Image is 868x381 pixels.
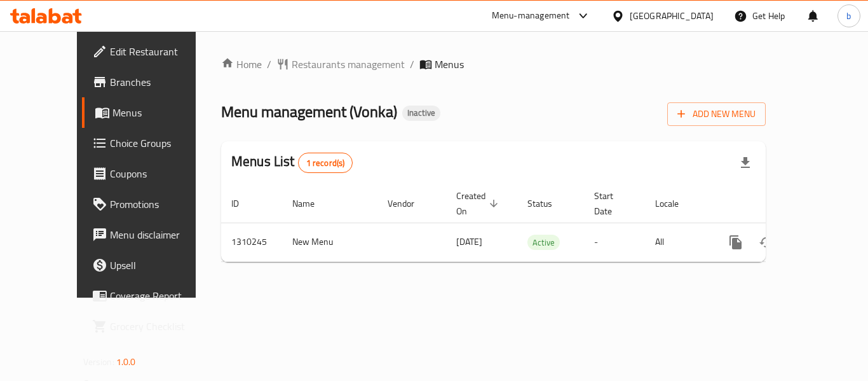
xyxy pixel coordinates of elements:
[110,319,212,334] span: Grocery Checklist
[276,57,405,72] a: Restaurants management
[82,158,222,189] a: Coupons
[110,227,212,242] span: Menu disclaimer
[527,196,569,211] span: Status
[82,97,222,128] a: Menus
[110,44,212,59] span: Edit Restaurant
[456,188,502,219] span: Created On
[410,57,414,72] li: /
[710,184,853,223] th: Actions
[667,102,766,126] button: Add New Menu
[594,188,630,219] span: Start Date
[299,157,353,169] span: 1 record(s)
[112,105,212,120] span: Menus
[110,166,212,181] span: Coupons
[527,235,560,250] div: Active
[267,57,271,72] li: /
[110,197,212,212] span: Promotions
[221,184,853,262] table: enhanced table
[110,258,212,273] span: Upsell
[82,250,222,281] a: Upsell
[655,196,695,211] span: Locale
[221,57,262,72] a: Home
[645,223,710,261] td: All
[116,354,136,370] span: 1.0.0
[402,106,440,121] div: Inactive
[221,97,397,126] span: Menu management ( Vonka )
[292,57,405,72] span: Restaurants management
[388,196,431,211] span: Vendor
[292,196,331,211] span: Name
[110,288,212,303] span: Coverage Report
[83,354,114,370] span: Version:
[630,9,714,23] div: [GEOGRAPHIC_DATA]
[527,235,560,250] span: Active
[435,57,464,72] span: Menus
[82,189,222,219] a: Promotions
[846,9,851,23] span: b
[82,219,222,250] a: Menu disclaimer
[82,67,222,97] a: Branches
[221,57,766,72] nav: breadcrumb
[231,152,353,173] h2: Menus List
[721,227,751,258] button: more
[677,106,756,122] span: Add New Menu
[456,233,482,250] span: [DATE]
[492,8,570,24] div: Menu-management
[82,311,222,342] a: Grocery Checklist
[730,148,761,178] div: Export file
[82,36,222,67] a: Edit Restaurant
[282,223,377,261] td: New Menu
[82,281,222,311] a: Coverage Report
[402,107,440,118] span: Inactive
[110,135,212,151] span: Choice Groups
[82,128,222,158] a: Choice Groups
[231,196,255,211] span: ID
[751,227,782,258] button: Change Status
[110,74,212,90] span: Branches
[584,223,645,261] td: -
[221,223,282,261] td: 1310245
